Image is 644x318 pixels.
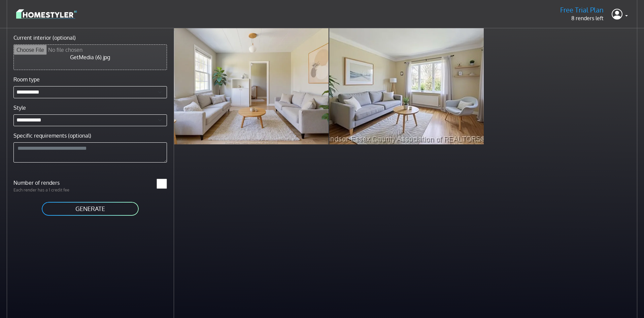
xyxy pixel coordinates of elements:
button: GENERATE [41,201,139,216]
label: Room type [13,75,40,83]
label: Current interior (optional) [13,34,76,42]
label: Number of renders [9,179,90,187]
h5: Free Trial Plan [560,6,604,14]
p: 8 renders left [560,14,604,22]
img: logo-3de290ba35641baa71223ecac5eacb59cb85b4c7fdf211dc9aaecaaee71ea2f8.svg [16,8,77,20]
label: Style [13,104,26,112]
label: Specific requirements (optional) [13,132,91,140]
p: Each render has a 1 credit fee [9,187,90,193]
